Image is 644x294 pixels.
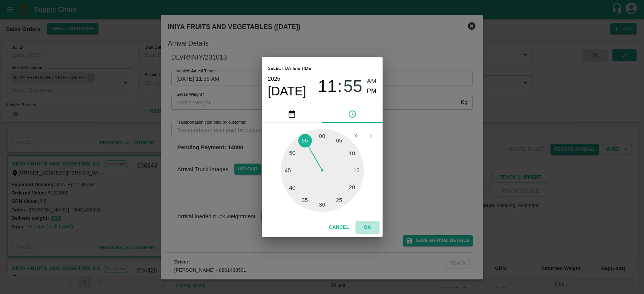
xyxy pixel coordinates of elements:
button: AM [367,77,377,87]
button: Cancel [326,221,352,234]
button: pick date [262,105,322,123]
button: 2025 [268,74,280,84]
button: [DATE] [268,84,306,99]
span: Select date & time [268,63,311,74]
button: Open previous view [349,129,363,143]
button: 11 [318,77,337,96]
span: 11 [318,77,337,96]
button: 55 [343,77,362,96]
button: pick time [322,105,383,123]
button: PM [367,86,377,96]
span: 55 [343,77,362,96]
button: OK [355,221,380,234]
span: : [337,77,342,96]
